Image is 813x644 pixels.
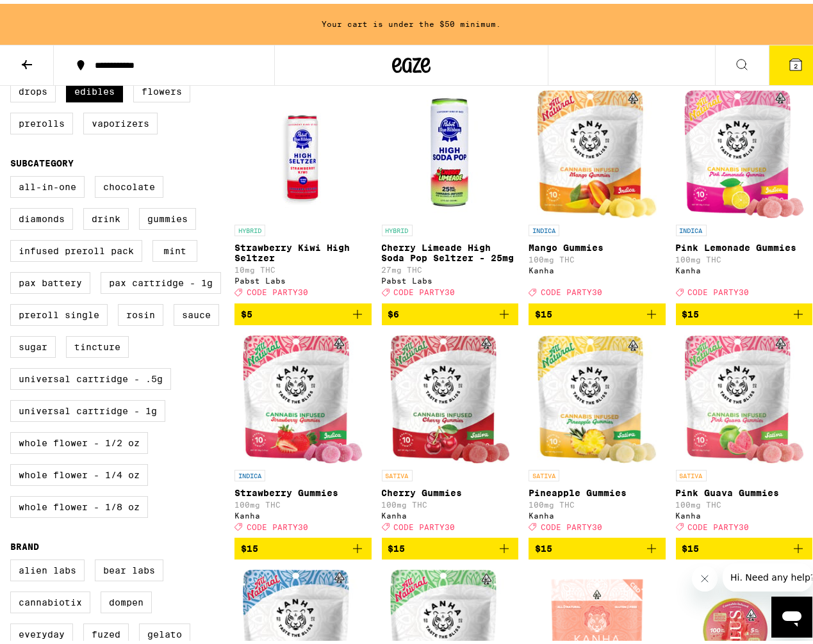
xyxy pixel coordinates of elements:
[529,466,559,478] p: SATIVA
[10,236,142,258] label: Infused Preroll Pack
[676,86,813,299] a: Open page for Pink Lemonade Gummies from Kanha
[10,556,85,577] label: Alien Labs
[794,58,798,66] span: 2
[676,508,813,516] div: Kanha
[95,172,163,194] label: Chocolate
[388,305,400,316] span: $6
[676,300,813,321] button: Add to bag
[535,540,552,550] span: $15
[234,508,372,516] div: Kanha
[10,77,56,99] label: Drops
[529,534,666,556] button: Add to bag
[541,519,602,527] span: CODE PARTY30
[234,484,372,494] p: Strawberry Gummies
[382,508,519,516] div: Kanha
[101,268,221,290] label: PAX Cartridge - 1g
[241,540,258,550] span: $15
[118,300,163,322] label: Rosin
[535,305,552,316] span: $15
[684,332,804,460] img: Kanha - Pink Guava Gummies
[529,484,666,494] p: Pineapple Gummies
[394,285,456,293] span: CODE PARTY30
[10,428,148,450] label: Whole Flower - 1/2 oz
[234,239,372,259] p: Strawberry Kiwi High Seltzer
[529,252,666,260] p: 100mg THC
[529,239,666,249] p: Mango Gummies
[382,221,413,232] p: HYBRID
[10,332,56,354] label: Sugar
[8,9,92,19] span: Hi. Need any help?
[234,273,372,281] div: Pabst Labs
[234,332,372,534] a: Open page for Strawberry Gummies from Kanha
[382,262,519,270] p: 27mg THC
[152,236,197,258] label: Mint
[390,332,510,460] img: Kanha - Cherry Gummies
[241,305,252,316] span: $5
[234,534,372,556] button: Add to bag
[10,172,85,194] label: All-In-One
[234,466,265,478] p: INDICA
[692,562,718,588] iframe: Close message
[676,497,813,505] p: 100mg THC
[10,154,74,165] legend: Subcategory
[83,204,129,226] label: Drink
[529,508,666,516] div: Kanha
[382,534,519,556] button: Add to bag
[382,273,519,281] div: Pabst Labs
[382,239,519,259] p: Cherry Limeade High Soda Pop Seltzer - 25mg
[382,497,519,505] p: 100mg THC
[394,519,456,527] span: CODE PARTY30
[139,620,190,641] label: Gelato
[174,300,219,322] label: Sauce
[10,538,39,548] legend: Brand
[243,332,363,460] img: Kanha - Strawberry Gummies
[382,332,519,534] a: Open page for Cherry Gummies from Kanha
[10,300,108,322] label: Preroll Single
[10,492,148,514] label: Whole Flower - 1/8 oz
[10,460,148,482] label: Whole Flower - 1/4 oz
[247,519,308,527] span: CODE PARTY30
[529,86,666,299] a: Open page for Mango Gummies from Kanha
[10,620,73,641] label: Everyday
[676,466,707,478] p: SATIVA
[66,77,123,99] label: Edibles
[139,204,196,226] label: Gummies
[234,221,265,232] p: HYBRID
[83,620,129,641] label: Fuzed
[676,332,813,534] a: Open page for Pink Guava Gummies from Kanha
[386,86,514,214] img: Pabst Labs - Cherry Limeade High Soda Pop Seltzer - 25mg
[529,497,666,505] p: 100mg THC
[10,268,90,290] label: PAX Battery
[529,262,666,271] div: Kanha
[771,593,812,634] iframe: Button to launch messaging window
[382,484,519,494] p: Cherry Gummies
[676,252,813,260] p: 100mg THC
[101,588,152,609] label: Dompen
[10,588,90,609] label: Cannabiotix
[388,540,406,550] span: $15
[684,86,804,214] img: Kanha - Pink Lemonade Gummies
[723,559,812,588] iframe: Message from company
[529,300,666,321] button: Add to bag
[83,109,158,131] label: Vaporizers
[66,332,129,354] label: Tincture
[537,86,657,214] img: Kanha - Mango Gummies
[234,262,372,270] p: 10mg THC
[10,109,73,131] label: Prerolls
[382,86,519,299] a: Open page for Cherry Limeade High Soda Pop Seltzer - 25mg from Pabst Labs
[529,221,559,232] p: INDICA
[239,86,367,214] img: Pabst Labs - Strawberry Kiwi High Seltzer
[676,239,813,249] p: Pink Lemonade Gummies
[676,534,813,556] button: Add to bag
[541,285,602,293] span: CODE PARTY30
[682,540,700,550] span: $15
[10,364,171,386] label: Universal Cartridge - .5g
[234,300,372,321] button: Add to bag
[10,396,165,418] label: Universal Cartridge - 1g
[529,332,666,534] a: Open page for Pineapple Gummies from Kanha
[247,285,308,293] span: CODE PARTY30
[676,221,707,232] p: INDICA
[382,300,519,321] button: Add to bag
[133,77,190,99] label: Flowers
[676,262,813,271] div: Kanha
